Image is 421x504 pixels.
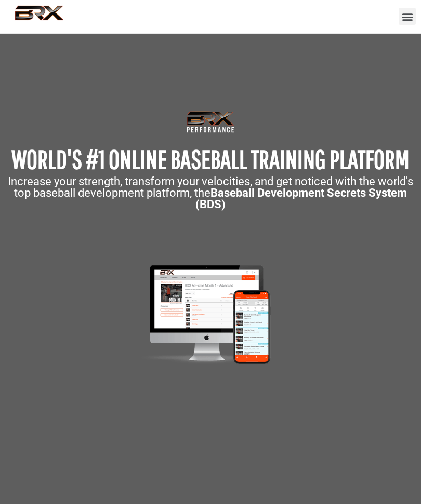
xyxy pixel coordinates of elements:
img: BRX Performance [5,5,73,28]
p: Increase your strength, transform your velocities, and get noticed with the world's top baseball ... [5,176,416,210]
strong: Baseball Development Secrets System (BDS) [195,186,407,211]
span: WORLD'S #1 ONLINE BASEBALL TRAINING PLATFORM [11,143,410,174]
img: Mockup-2-large [128,262,293,366]
img: Transparent-Black-BRX-Logo-White-Performance [185,109,236,135]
